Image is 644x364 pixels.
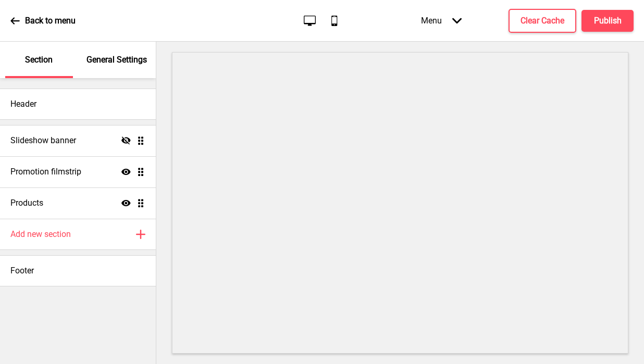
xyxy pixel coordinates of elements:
[10,135,76,146] h4: Slideshow banner
[411,5,472,36] div: Menu
[10,229,71,240] h4: Add new section
[10,265,34,277] h4: Footer
[10,98,36,110] h4: Header
[10,7,76,35] a: Back to menu
[521,15,564,27] h4: Clear Cache
[10,166,81,178] h4: Promotion filmstrip
[86,54,147,66] p: General Settings
[509,9,576,33] button: Clear Cache
[594,15,622,27] h4: Publish
[10,197,43,209] h4: Products
[581,10,634,32] button: Publish
[25,54,53,66] p: Section
[25,15,76,27] p: Back to menu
